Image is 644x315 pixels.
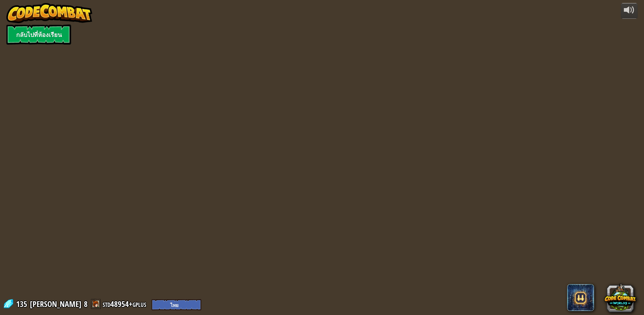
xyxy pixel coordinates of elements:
[6,24,71,45] a: กลับไปที่ห้องเรียน
[103,299,148,309] a: std48954+gplus
[30,299,82,310] span: [PERSON_NAME]
[84,299,88,309] span: 8
[6,3,92,23] img: CodeCombat - Learn how to code by playing a game
[604,281,636,313] button: CodeCombat Worlds on Roblox
[16,299,29,309] span: 135
[567,284,594,311] span: CodeCombat AI HackStack
[621,3,638,19] button: ปรับระดับเสียง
